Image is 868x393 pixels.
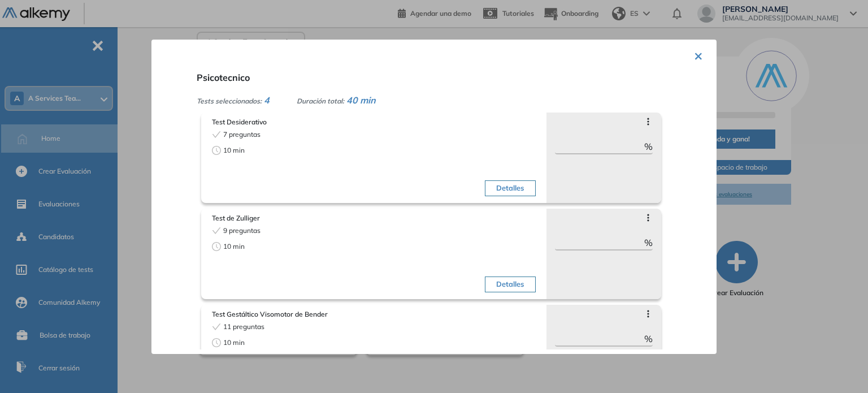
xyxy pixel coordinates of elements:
span: % [644,236,653,249]
span: % [644,332,653,346]
span: 10 min [223,241,245,252]
span: Test Desiderativo [212,117,536,127]
button: × [694,44,703,66]
span: check [212,226,221,235]
span: Tests seleccionados: [197,97,262,105]
span: Test de Zulliger [212,213,536,223]
span: check [212,322,221,331]
span: clock-circle [212,338,221,347]
span: 4 [264,94,270,106]
span: 40 min [346,94,376,106]
button: Detalles [485,277,535,292]
span: 11 preguntas [223,322,264,332]
span: clock-circle [212,242,221,251]
span: 10 min [223,145,245,156]
span: Duración total: [297,97,344,105]
iframe: Chat Widget [811,339,868,393]
div: Widget de chat [811,339,868,393]
span: clock-circle [212,146,221,155]
span: 7 preguntas [223,129,261,140]
button: Detalles [485,180,535,196]
span: 9 preguntas [223,226,261,236]
span: check [212,130,221,139]
span: Psicotecnico [197,72,250,83]
span: 10 min [223,338,245,348]
span: Test Gestáltico Visomotor de Bender [212,309,536,319]
span: % [644,140,653,153]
